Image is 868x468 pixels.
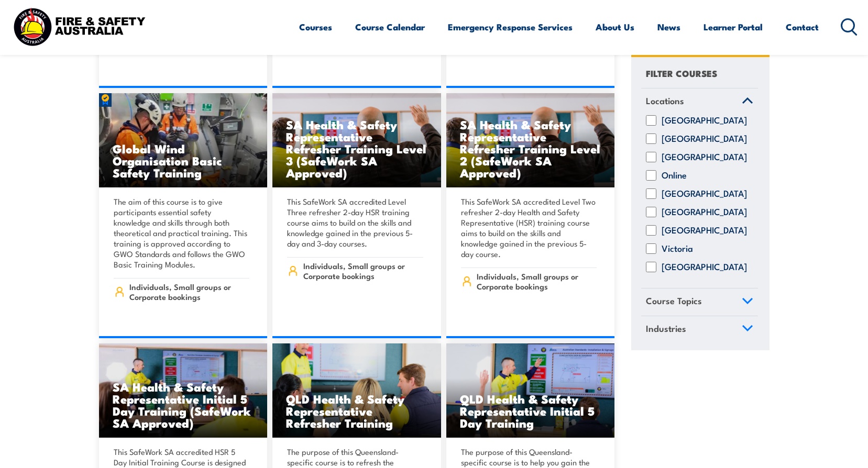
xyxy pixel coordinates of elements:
span: Individuals, Small groups or Corporate bookings [129,282,249,302]
a: About Us [596,13,634,41]
a: Locations [641,88,758,116]
h3: SA Health & Safety Representative Initial 5 Day Training (SafeWork SA Approved) [113,381,254,429]
img: Global Wind Organisation Basic Safety Training [99,93,268,187]
img: SA Health & Safety Representative Initial 5 Day Training (SafeWork SA Approved) [272,93,441,187]
p: The aim of this course is to give participants essential safety knowledge and skills through both... [114,196,250,270]
p: This SafeWork SA accredited Level Three refresher 2-day HSR training course aims to build on the ... [287,196,423,249]
img: QLD Health & Safety Representative Initial 5 Day Training [446,343,615,438]
p: This SafeWork SA accredited Level Two refresher 2-day Health and Safety Representative (HSR) trai... [461,196,597,259]
a: Contact [786,13,819,41]
h3: QLD Health & Safety Representative Initial 5 Day Training [460,393,601,429]
a: Learner Portal [704,13,763,41]
span: Course Topics [646,294,702,308]
a: News [657,13,680,41]
span: Industries [646,321,686,336]
h3: QLD Health & Safety Representative Refresher Training [286,393,427,429]
label: [GEOGRAPHIC_DATA] [662,189,747,199]
h3: SA Health & Safety Representative Refresher Training Level 2 (SafeWork SA Approved) [460,118,601,179]
label: [GEOGRAPHIC_DATA] [662,262,747,273]
a: SA Health & Safety Representative Refresher Training Level 2 (SafeWork SA Approved) [446,93,615,187]
h4: FILTER COURSES [646,66,717,80]
a: Emergency Response Services [448,13,573,41]
a: SA Health & Safety Representative Refresher Training Level 3 (SafeWork SA Approved) [272,93,441,187]
span: Locations [646,94,684,108]
h3: SA Health & Safety Representative Refresher Training Level 3 (SafeWork SA Approved) [286,118,427,179]
label: Online [662,171,687,181]
span: Individuals, Small groups or Corporate bookings [477,271,597,291]
label: [GEOGRAPHIC_DATA] [662,116,747,126]
a: QLD Health & Safety Representative Refresher Training [272,343,441,438]
label: [GEOGRAPHIC_DATA] [662,152,747,163]
img: SA Health & Safety Representative Initial 5 Day Training (SafeWork SA Approved) [446,93,615,187]
label: Victoria [662,244,693,254]
a: Course Topics [641,289,758,316]
img: SA Health & Safety Representative Initial 5 Day Training (SafeWork SA Approved) [99,343,268,438]
label: [GEOGRAPHIC_DATA] [662,207,747,218]
a: Courses [299,13,332,41]
h3: Global Wind Organisation Basic Safety Training [113,142,254,179]
img: QLD Health & Safety Representative Refresher TRAINING [272,343,441,438]
a: Industries [641,316,758,343]
label: [GEOGRAPHIC_DATA] [662,226,747,236]
label: [GEOGRAPHIC_DATA] [662,134,747,144]
a: Course Calendar [355,13,425,41]
span: Individuals, Small groups or Corporate bookings [303,261,423,281]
